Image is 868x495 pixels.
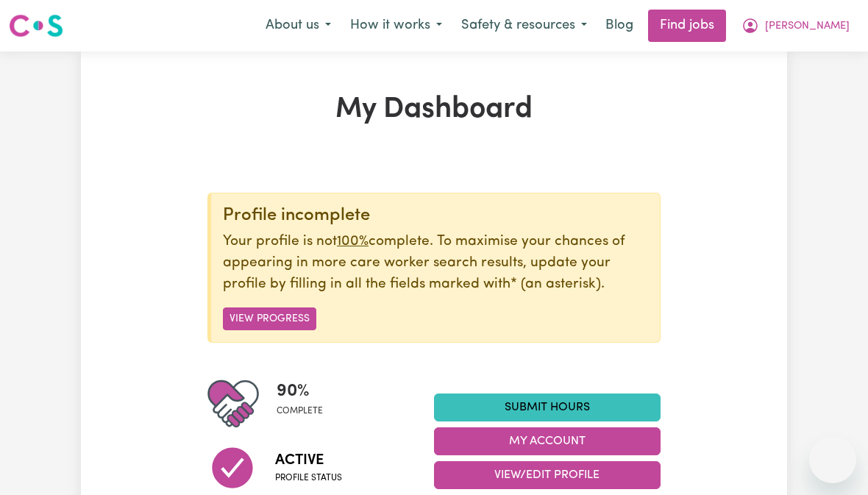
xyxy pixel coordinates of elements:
button: My Account [434,427,661,455]
img: Careseekers logo [9,13,63,39]
span: Active [275,449,342,471]
span: an asterisk [511,277,601,291]
span: 90 % [277,378,323,405]
a: Submit Hours [434,393,661,421]
h1: My Dashboard [207,93,661,128]
button: About us [256,10,341,41]
button: View/Edit Profile [434,461,661,489]
button: My Account [732,10,859,41]
span: complete [277,405,323,418]
span: Profile status [275,471,342,485]
a: Find jobs [648,10,726,42]
div: Profile completeness: 90% [277,378,335,430]
p: Your profile is not complete. To maximise your chances of appearing in more care worker search re... [223,232,648,295]
span: [PERSON_NAME] [765,18,850,35]
button: Safety & resources [452,10,597,41]
a: Careseekers logo [9,9,63,43]
button: How it works [341,10,452,41]
button: View Progress [223,307,316,330]
a: Blog [597,10,642,42]
u: 100% [337,235,369,249]
iframe: Button to launch messaging window [809,436,856,483]
div: Profile incomplete [223,205,648,227]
